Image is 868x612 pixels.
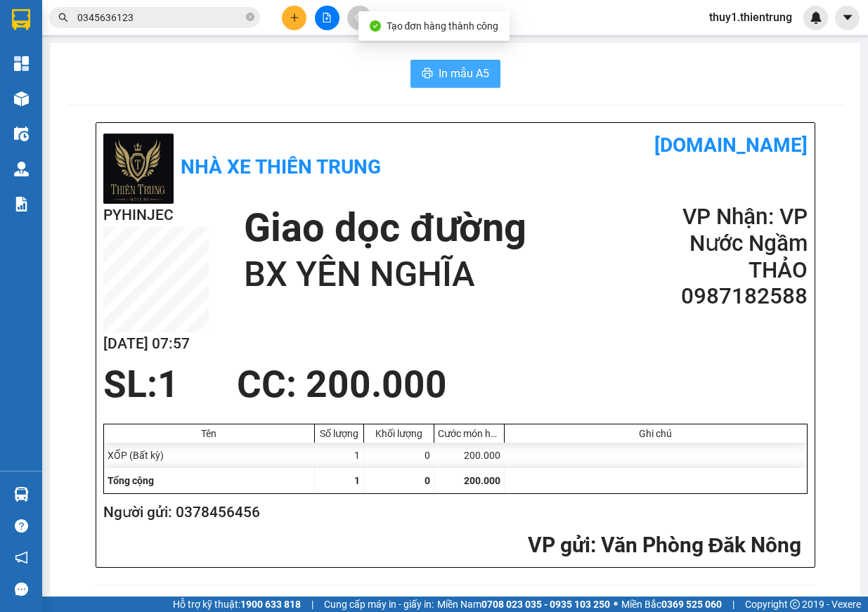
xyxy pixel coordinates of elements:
[438,428,500,439] div: Cước món hàng
[654,134,808,157] b: [DOMAIN_NAME]
[108,475,154,486] span: Tổng cộng
[698,8,803,26] span: thuy1.thientrung
[841,11,854,24] span: caret-down
[12,9,30,30] img: logo-vxr
[104,443,315,468] div: XỐP (Bất kỳ)
[422,67,433,81] span: printer
[614,601,618,607] span: ⚪️
[638,257,807,284] h2: THẢO
[15,551,28,564] span: notification
[464,475,500,486] span: 200.000
[322,13,332,22] span: file-add
[439,65,489,82] span: In mẫu A5
[14,126,29,141] img: warehouse-icon
[14,91,29,106] img: warehouse-icon
[621,597,722,612] span: Miền Bắc
[103,501,802,524] h2: Người gửi: 0378456456
[228,363,455,405] div: CC : 200.000
[347,6,372,30] button: aim
[14,197,29,211] img: solution-icon
[15,519,28,533] span: question-circle
[240,599,301,610] strong: 1900 633 818
[14,56,29,71] img: dashboard-icon
[246,13,254,21] span: close-circle
[434,443,505,468] div: 200.000
[835,6,860,30] button: caret-down
[77,10,243,25] input: Tìm tên, số ĐT hoặc mã đơn
[244,204,526,252] h1: Giao dọc đường
[387,20,499,32] span: Tạo đơn hàng thành công
[14,162,29,176] img: warehouse-icon
[790,599,800,609] span: copyright
[354,475,360,486] span: 1
[157,363,179,406] span: 1
[410,60,500,88] button: printerIn mẫu A5
[103,531,802,560] h2: : Văn Phòng Đăk Nông
[638,204,807,257] h2: VP Nhận: VP Nước Ngầm
[324,597,434,612] span: Cung cấp máy in - giấy in:
[508,428,803,439] div: Ghi chú
[108,428,311,439] div: Tên
[370,20,381,32] span: check-circle
[481,599,610,610] strong: 0708 023 035 - 0935 103 250
[315,443,364,468] div: 1
[282,6,306,30] button: plus
[810,11,822,24] img: icon-new-feature
[246,11,254,25] span: close-circle
[173,597,301,612] span: Hỗ trợ kỹ thuật:
[528,533,590,557] span: VP gửi
[311,597,313,612] span: |
[103,332,209,356] h2: [DATE] 07:57
[732,597,734,612] span: |
[244,252,526,297] h1: BX YÊN NGHĨA
[364,443,434,468] div: 0
[638,283,807,310] h2: 0987182588
[354,13,364,22] span: aim
[290,13,299,22] span: plus
[14,487,29,502] img: warehouse-icon
[103,204,209,227] h2: PYHINJEC
[315,6,339,30] button: file-add
[368,428,430,439] div: Khối lượng
[103,134,174,204] img: logo.jpg
[437,597,610,612] span: Miền Nam
[103,363,157,406] span: SL:
[58,13,68,22] span: search
[181,155,381,178] b: Nhà xe Thiên Trung
[15,582,28,596] span: message
[661,599,722,610] strong: 0369 525 060
[425,475,430,486] span: 0
[318,428,360,439] div: Số lượng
